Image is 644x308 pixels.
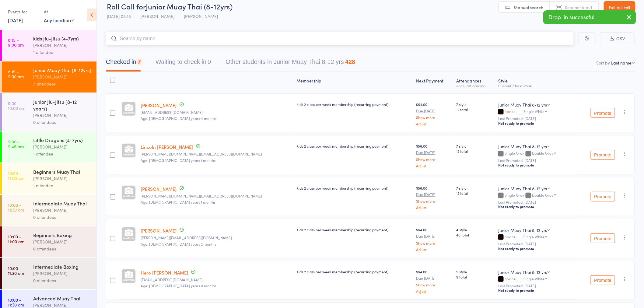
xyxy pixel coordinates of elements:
[8,17,23,23] a: [DATE]
[33,143,91,150] div: [PERSON_NAME]
[33,98,91,112] div: Junior Jiu-Jitsu (8-12 years)
[498,227,547,233] div: Junior Muay Thai 8-12 yrs
[498,185,547,191] div: Junior Muay Thai 8-12 yrs
[208,58,211,65] div: 0
[141,110,292,114] small: dimabon@gmail.com
[416,289,451,293] a: Adjust
[498,269,547,275] div: Junior Muay Thai 8-12 yrs
[591,275,615,285] button: Promote
[33,119,91,126] div: 0 attendees
[141,278,292,282] small: hoangphan101@hotmail.com
[456,232,493,237] span: 40 total
[141,102,177,108] a: [PERSON_NAME]
[33,182,91,189] div: 1 attendee
[498,116,575,121] small: Last Promoted: [DATE]
[33,207,91,214] div: [PERSON_NAME]
[33,112,91,119] div: [PERSON_NAME]
[8,202,24,212] time: 10:00 - 11:30 am
[146,1,233,11] span: Junior Muay Thai (8-12yrs)
[416,102,451,126] div: $64.00
[156,55,211,72] button: Waiting to check in0
[33,295,91,302] div: Advanced Muay Thai
[523,109,544,113] div: Single White
[33,277,91,284] div: 0 attendees
[2,163,96,194] a: 10:00 -11:00 amBeginners Muay Thai[PERSON_NAME]1 attendee
[296,102,411,107] div: Kids 2 class per week membership (recurring payment)
[141,236,292,240] small: LUKE_FANNING@HOTMAIL.COM
[523,277,544,281] div: Single White
[496,75,577,91] div: Style
[33,80,91,87] div: 7 attendees
[141,152,292,156] small: ceccato.am@gmail.com
[543,10,636,24] div: Drop-in successful.
[140,13,174,19] span: [PERSON_NAME]
[523,235,544,239] div: Single White
[416,247,451,251] a: Adjust
[141,269,188,276] a: Hero [PERSON_NAME]
[141,283,216,288] span: Age: [DEMOGRAPHIC_DATA] years 8 months
[2,93,96,131] a: 9:00 -10:00 amJunior Jiu-Jitsu (8-12 years)[PERSON_NAME]0 attendees
[416,115,451,119] a: Show more
[2,258,96,289] a: 10:00 -11:30 amIntermediate Boxing[PERSON_NAME]0 attendees
[296,269,411,274] div: Kids 2 class per week membership (recurring payment)
[33,35,91,42] div: kids Jiu-Jitsu (4-7yrs)
[532,193,553,197] div: Double Grey
[456,269,493,274] span: 9 style
[498,284,575,288] small: Last Promoted: [DATE]
[33,168,91,175] div: Beginners Muay Thai
[498,121,575,126] div: Not ready to promote
[456,227,493,232] span: 4 style
[44,17,74,23] div: Any location
[8,266,24,275] time: 10:00 - 11:30 am
[456,191,493,196] span: 12 total
[604,1,635,13] a: Exit roll call
[416,157,451,161] a: Show more
[33,67,91,73] div: Junior Muay Thai (8-12yrs)
[498,151,575,156] div: Single Grey
[33,150,91,157] div: 1 attendee
[456,102,493,107] span: 7 style
[141,194,292,198] small: ceccato.am@gmail.com
[33,73,91,80] div: [PERSON_NAME]
[2,195,96,226] a: 10:00 -11:30 amIntermediate Muay Thai[PERSON_NAME]0 attendees
[107,1,146,11] span: Roll Call for
[416,164,451,168] a: Adjust
[33,200,91,207] div: Intermediate Muay Thai
[296,185,411,191] div: Kids 2 class per week membership (recurring payment)
[294,75,414,91] div: Membership
[498,200,575,204] small: Last Promoted: [DATE]
[8,69,24,79] time: 8:15 - 9:00 am
[138,58,141,65] div: 7
[591,233,615,243] button: Promote
[454,75,496,91] div: Atten­dances
[33,49,91,56] div: 1 attendee
[8,139,24,149] time: 9:00 - 9:45 am
[597,60,610,66] label: Sort by
[2,30,96,61] a: 8:15 -9:00 amkids Jiu-Jitsu (4-7yrs)[PERSON_NAME]1 attendee
[141,144,193,150] a: Lincoln [PERSON_NAME]
[33,245,91,252] div: 0 attendees
[33,263,91,270] div: Intermediate Boxing
[416,205,451,209] a: Adjust
[514,4,544,10] span: Manual search
[107,13,131,19] span: [DATE] 08:15
[416,192,451,197] small: Due [DATE]
[416,276,451,280] small: Due [DATE]
[498,84,575,88] div: Current / Next Rank
[33,270,91,277] div: [PERSON_NAME]
[8,171,24,180] time: 10:00 - 11:00 am
[33,238,91,245] div: [PERSON_NAME]
[414,75,454,91] div: Next Payment
[456,107,493,112] span: 12 total
[416,122,451,126] a: Adjust
[416,241,451,245] a: Show more
[532,151,553,155] div: Double Grey
[498,163,575,167] div: Not ready to promote
[456,274,493,279] span: 9 total
[345,58,355,65] div: 428
[498,158,575,163] small: Last Promoted: [DATE]
[498,288,575,293] div: Not ready to promote
[591,150,615,160] button: Promote
[416,143,451,167] div: $56.00
[591,192,615,201] button: Promote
